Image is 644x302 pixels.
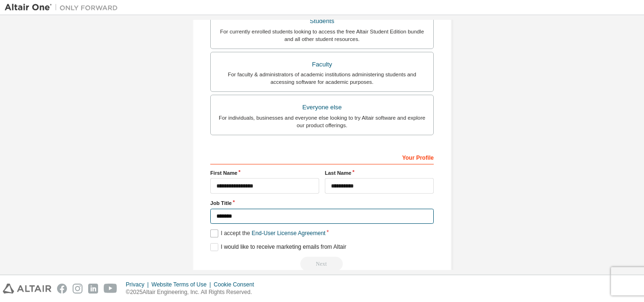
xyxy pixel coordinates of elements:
[252,230,326,237] a: End-User License Agreement
[210,169,319,177] label: First Name
[5,3,123,12] img: Altair One
[214,281,259,288] div: Cookie Consent
[216,28,428,43] div: For currently enrolled students looking to access the free Altair Student Edition bundle and all ...
[216,15,428,28] div: Students
[210,199,434,207] label: Job Title
[325,169,434,177] label: Last Name
[3,284,51,294] img: altair_logo.svg
[210,229,325,237] label: I accept the
[216,101,428,114] div: Everyone else
[104,284,117,294] img: youtube.svg
[216,114,428,129] div: For individuals, businesses and everyone else looking to try Altair software and explore our prod...
[73,284,83,294] img: instagram.svg
[88,284,98,294] img: linkedin.svg
[216,71,428,86] div: For faculty & administrators of academic institutions administering students and accessing softwa...
[57,284,67,294] img: facebook.svg
[216,58,428,71] div: Faculty
[210,149,434,164] div: Your Profile
[210,257,434,271] div: Read and acccept EULA to continue
[151,281,214,288] div: Website Terms of Use
[126,281,151,288] div: Privacy
[126,288,260,296] p: © 2025 Altair Engineering, Inc. All Rights Reserved.
[210,243,346,251] label: I would like to receive marketing emails from Altair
